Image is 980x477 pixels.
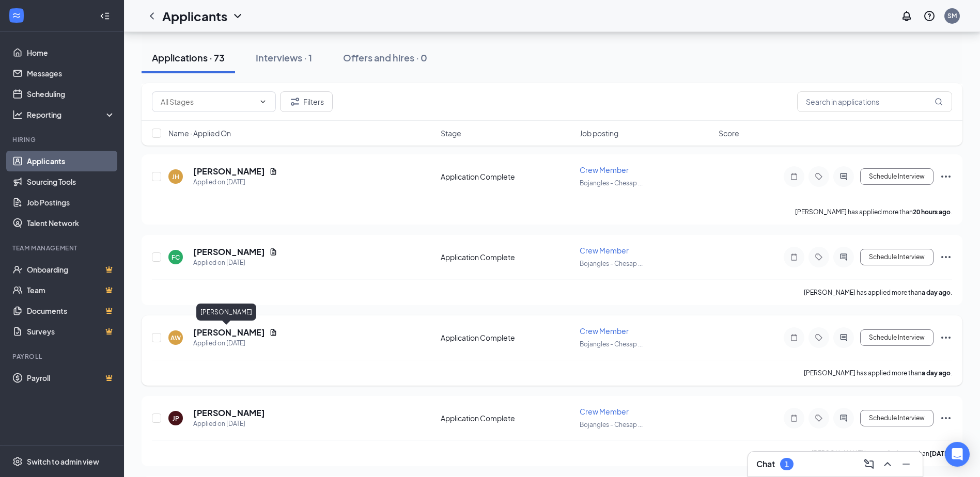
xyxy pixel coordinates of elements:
[193,177,277,187] div: Applied on [DATE]
[27,151,115,171] a: Applicants
[100,11,110,21] svg: Collapse
[11,10,22,21] svg: WorkstreamLogo
[289,96,301,108] svg: Filter
[860,329,934,346] button: Schedule Interview
[860,168,934,185] button: Schedule Interview
[269,248,277,256] svg: Document
[12,135,113,144] div: Hiring
[343,51,427,64] div: Offers and hires · 0
[269,328,277,337] svg: Document
[280,91,333,112] button: Filter Filters
[929,450,951,457] b: [DATE]
[580,421,643,428] span: Bojangles - Chesap ...
[580,326,629,336] span: Crew Member
[193,338,277,348] div: Applied on [DATE]
[922,369,951,377] b: a day ago
[193,407,265,419] h5: [PERSON_NAME]
[27,192,115,213] a: Job Postings
[804,288,952,297] p: [PERSON_NAME] has applied more than .
[788,414,800,422] svg: Note
[172,253,180,262] div: FC
[580,340,643,348] span: Bojangles - Chesap ...
[788,333,800,342] svg: Note
[441,413,573,423] div: Application Complete
[12,352,113,361] div: Payroll
[940,412,952,424] svg: Ellipses
[269,167,277,176] svg: Document
[441,252,573,262] div: Application Complete
[935,98,943,106] svg: MagnifyingGlass
[913,208,951,216] b: 20 hours ago
[193,246,265,258] h5: [PERSON_NAME]
[27,213,115,233] a: Talent Network
[580,407,629,416] span: Crew Member
[900,458,912,470] svg: Minimize
[940,331,952,344] svg: Ellipses
[27,321,115,342] a: SurveysCrown
[27,84,115,104] a: Scheduling
[168,128,231,138] span: Name · Applied On
[797,91,952,112] input: Search in applications
[27,259,115,280] a: OnboardingCrown
[27,171,115,192] a: Sourcing Tools
[785,460,789,469] div: 1
[231,10,244,22] svg: ChevronDown
[170,333,181,342] div: AW
[923,10,936,22] svg: QuestionInfo
[27,280,115,300] a: TeamCrown
[837,414,850,422] svg: ActiveChat
[756,458,775,470] h3: Chat
[813,253,825,261] svg: Tag
[172,172,179,181] div: JH
[837,172,850,181] svg: ActiveChat
[922,289,951,296] b: a day ago
[12,109,23,120] svg: Analysis
[947,11,957,20] div: SM
[441,332,573,343] div: Application Complete
[12,456,23,467] svg: Settings
[837,333,850,342] svg: ActiveChat
[152,51,225,64] div: Applications · 73
[580,179,643,187] span: Bojangles - Chesap ...
[900,10,913,22] svg: Notifications
[945,442,970,467] div: Open Intercom Messenger
[788,253,800,261] svg: Note
[27,109,116,120] div: Reporting
[193,327,265,338] h5: [PERSON_NAME]
[940,170,952,183] svg: Ellipses
[795,208,952,216] p: [PERSON_NAME] has applied more than .
[860,410,934,426] button: Schedule Interview
[173,414,179,423] div: JP
[580,246,629,255] span: Crew Member
[161,96,255,107] input: All Stages
[146,10,158,22] svg: ChevronLeft
[580,165,629,174] span: Crew Member
[580,128,618,138] span: Job posting
[813,414,825,422] svg: Tag
[193,258,277,268] div: Applied on [DATE]
[812,449,952,458] p: [PERSON_NAME] has applied more than .
[193,419,265,429] div: Applied on [DATE]
[441,171,573,182] div: Application Complete
[256,51,312,64] div: Interviews · 1
[837,253,850,261] svg: ActiveChat
[898,456,914,472] button: Minimize
[27,63,115,84] a: Messages
[27,456,99,467] div: Switch to admin view
[788,172,800,181] svg: Note
[804,369,952,377] p: [PERSON_NAME] has applied more than .
[27,300,115,321] a: DocumentsCrown
[813,172,825,181] svg: Tag
[441,128,461,138] span: Stage
[259,98,267,106] svg: ChevronDown
[813,333,825,342] svg: Tag
[881,458,894,470] svg: ChevronUp
[27,42,115,63] a: Home
[719,128,739,138] span: Score
[879,456,896,472] button: ChevronUp
[860,249,934,265] button: Schedule Interview
[27,368,115,388] a: PayrollCrown
[193,166,265,177] h5: [PERSON_NAME]
[162,7,227,25] h1: Applicants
